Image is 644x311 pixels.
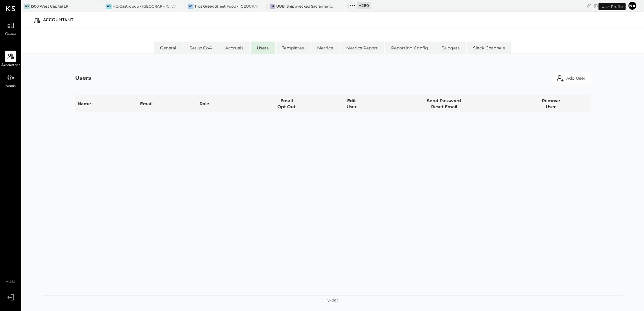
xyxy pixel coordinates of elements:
[340,42,384,54] li: Metrics Report
[357,2,371,9] div: + 280
[188,4,193,9] div: TG
[154,42,183,54] li: General
[5,32,16,37] span: Queue
[599,3,626,10] div: User Profile
[628,1,637,11] button: na
[112,4,176,9] div: HQ Gastropub - [GEOGRAPHIC_DATA]
[106,4,112,9] div: HG
[194,4,258,9] div: Tros Greek Street Food - [GEOGRAPHIC_DATA]
[276,4,333,9] div: UOB: Shipwrecked Sacramento
[75,74,91,82] div: Users
[311,42,340,54] li: Metrics
[385,42,435,54] li: Reporting Config
[586,2,592,9] div: copy link
[251,42,275,54] li: Users
[219,42,250,54] li: Accruals
[197,95,247,112] th: Role
[270,4,275,9] div: US
[276,42,310,54] li: Templates
[377,95,512,112] th: Send Password Reset Email
[0,72,21,89] a: Admin
[326,95,377,112] th: Edit User
[2,63,20,68] span: Accountant
[31,4,69,9] div: 1500 West Capital LP
[0,20,21,37] a: Queue
[512,95,591,112] th: Remove User
[43,15,79,25] div: Accountant
[24,4,30,9] div: 1W
[75,95,138,112] th: Name
[5,84,16,89] span: Admin
[138,95,197,112] th: Email
[327,299,338,303] div: v 4.35.2
[467,42,512,54] li: Slack Channels
[435,42,466,54] li: Budgets
[183,42,219,54] li: Setup CoA
[0,51,21,68] a: Accountant
[552,72,591,84] button: Add User
[247,95,326,112] th: Email Opt Out
[594,3,626,8] div: [DATE]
